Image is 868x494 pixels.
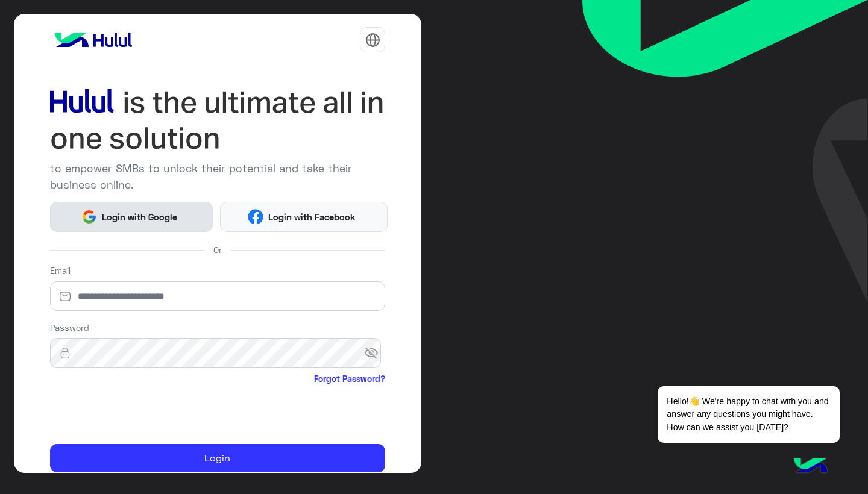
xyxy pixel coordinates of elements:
span: visibility_off [364,342,386,364]
img: logo [50,28,137,52]
span: Login with Facebook [263,210,360,224]
img: lock [50,347,80,359]
span: Or [213,243,222,256]
img: Google [81,209,98,225]
span: Hello!👋 We're happy to chat with you and answer any questions you might have. How can we assist y... [658,386,839,443]
span: Login with Google [97,210,181,224]
img: email [50,290,80,302]
img: Facebook [248,209,264,225]
label: Password [50,321,89,334]
button: Login [50,444,386,473]
p: to empower SMBs to unlock their potential and take their business online. [50,160,386,193]
img: hulul-logo.png [790,446,832,488]
label: Email [50,264,71,277]
img: hululLoginTitle_EN.svg [50,84,386,156]
a: Forgot Password? [314,372,385,385]
img: tab [365,33,380,48]
button: Login with Google [50,202,213,232]
iframe: reCAPTCHA [50,388,233,435]
button: Login with Facebook [220,202,388,232]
